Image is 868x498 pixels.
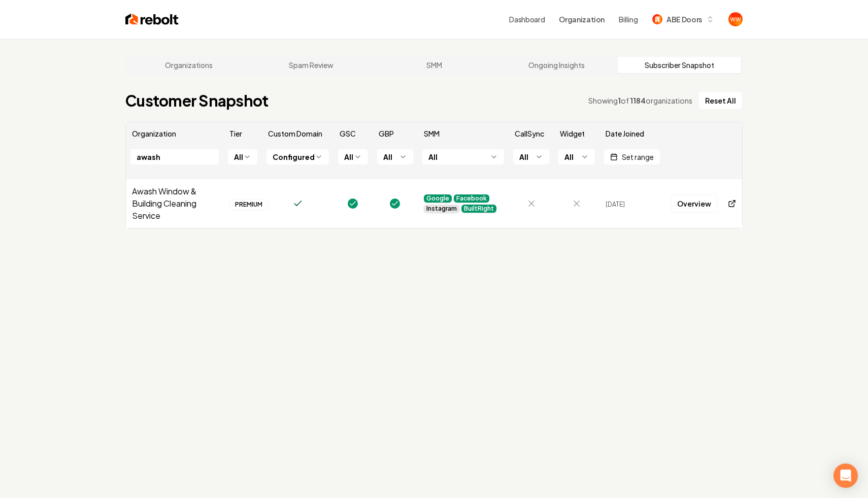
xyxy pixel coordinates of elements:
[618,96,621,105] span: 1
[229,199,268,210] div: PREMIUM
[126,122,223,145] th: Organization
[373,57,495,73] a: SMM
[262,122,333,145] th: Custom Domain
[495,57,618,73] a: Ongoing Insights
[130,149,219,164] input: Filter org name
[509,14,545,24] a: Dashboard
[666,14,702,25] span: ABE Doors
[630,96,646,105] span: 1184
[671,194,718,213] a: Overview
[588,95,692,106] div: Showing of organizations
[223,122,262,145] th: Tier
[622,152,654,162] span: Set range
[728,12,743,26] button: Open user button
[509,122,554,145] th: CallSync
[373,122,418,145] th: GBP
[553,10,611,28] button: Organization
[125,12,179,26] img: Rebolt Logo
[618,57,741,73] a: Subscriber Snapshot
[599,122,664,145] th: Date Joined
[604,149,660,165] button: Set range
[424,205,459,213] div: Instagram
[619,14,638,24] button: Billing
[554,122,599,145] th: Widget
[606,201,625,208] span: [DATE]
[652,14,662,24] img: ABE Doors
[418,122,509,145] th: SMM
[125,91,268,110] h1: Customer Snapshot
[333,122,373,145] th: GSC
[728,12,743,26] img: Will Wallace
[461,205,496,213] div: BuiltRight
[698,91,743,110] button: Reset All
[833,463,858,488] div: Open Intercom Messenger
[250,57,373,73] a: Spam Review
[454,194,489,203] div: Facebook
[424,194,452,203] div: Google
[126,179,223,228] td: Awash Window & Building Cleaning Service
[127,57,250,73] a: Organizations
